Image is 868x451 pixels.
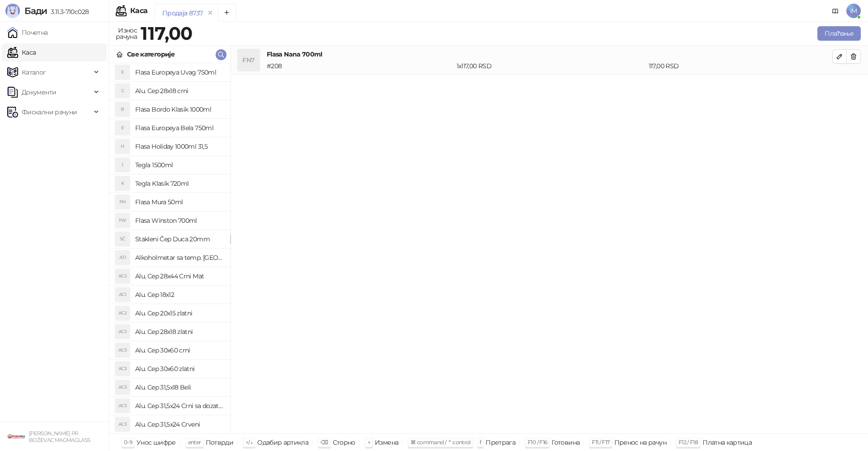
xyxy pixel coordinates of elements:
[135,399,223,413] h4: Alu. Cep 31,5x24 Crni sa dozatorom
[135,306,223,320] h4: Alu. Cep 20x15 zlatni
[817,26,861,41] button: Плаћање
[135,84,223,98] h4: Alu. Cep 28x18 crni
[7,23,48,42] a: Почетна
[135,213,223,228] h4: Flasa Winston 700ml
[135,176,223,191] h4: Tegla Klasik 720ml
[410,439,471,446] span: ⌘ command / ⌃ control
[135,65,223,80] h4: Flasa Europeya Uvag 750ml
[135,195,223,209] h4: Flasa Mura 50ml
[115,195,130,209] div: FM
[130,7,147,14] div: Каса
[22,63,46,81] span: Каталог
[115,121,130,135] div: E
[480,439,481,446] span: f
[115,417,130,432] div: AC3
[115,287,130,302] div: AC1
[137,437,176,448] div: Унос шифре
[109,63,230,433] div: grid
[135,158,223,172] h4: Tegla 1500ml
[135,343,223,357] h4: Alu. Cep 30x60 crni
[115,380,130,395] div: AC3
[703,437,752,448] div: Платна картица
[135,121,223,135] h4: Flasa Europeya Bela 750ml
[592,439,609,446] span: F11 / F17
[22,83,56,101] span: Документи
[135,102,223,117] h4: Flasa Bordo Klasik 1000ml
[24,5,47,16] span: Бади
[115,84,130,98] div: C
[115,139,130,154] div: H
[135,287,223,302] h4: Alu. Cep 18x12
[135,324,223,339] h4: Alu. Cep 28x18 zlatni
[135,232,223,246] h4: Stakleni Čep Duca 20mm
[115,232,130,246] div: SČ
[135,380,223,395] h4: Alu. Cep 31,5x18 Beli
[455,61,647,71] div: 1 x 117,00 RSD
[238,49,259,71] div: FN7
[647,61,834,71] div: 117,00 RSD
[124,439,132,446] span: 0-9
[135,269,223,283] h4: Alu, Cep 28x44 Crni Mat
[114,24,139,42] div: Износ рачуна
[206,437,234,448] div: Потврди
[7,428,25,446] img: 64x64-companyLogo-1893ffd3-f8d7-40ed-872e-741d608dc9d9.png
[7,43,36,61] a: Каса
[135,417,223,432] h4: Alu. Cep 31,5x24 Crveni
[265,61,455,71] div: # 208
[368,439,370,446] span: +
[486,437,515,448] div: Претрага
[528,439,547,446] span: F10 / F16
[679,439,698,446] span: F12 / F18
[115,399,130,413] div: AC3
[218,4,236,22] button: Add tab
[127,49,175,59] div: Све категорије
[552,437,580,448] div: Готовина
[245,439,253,446] span: ↑/↓
[115,250,130,265] div: ATI
[141,22,192,44] strong: 117,00
[115,213,130,228] div: FW
[135,139,223,154] h4: Flasa Holiday 1000ml 31,5
[22,103,77,121] span: Фискални рачуни
[188,439,201,446] span: enter
[115,65,130,80] div: E
[115,102,130,117] div: B
[29,430,90,443] small: [PERSON_NAME] PR BOŽEVAC MAGMAGLASS
[333,437,355,448] div: Сторно
[115,306,130,320] div: AC2
[47,8,89,16] span: 3.11.3-710c028
[5,4,20,18] img: Logo
[115,324,130,339] div: AC2
[115,176,130,191] div: K
[614,437,666,448] div: Пренос на рачун
[115,269,130,283] div: AC2
[115,158,130,172] div: 1
[135,362,223,376] h4: Alu. Cep 30x60 zlatni
[115,343,130,357] div: AC3
[204,9,216,17] button: remove
[321,439,328,446] span: ⌫
[115,362,130,376] div: AC3
[135,250,223,265] h4: Alkoholmetar sa temp. [GEOGRAPHIC_DATA]
[257,437,308,448] div: Одабир артикла
[828,4,843,18] a: Документација
[267,49,832,59] h4: Flasa Nana 700ml
[375,437,398,448] div: Измена
[162,8,203,18] div: Продаја 8737
[846,4,861,18] span: IM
